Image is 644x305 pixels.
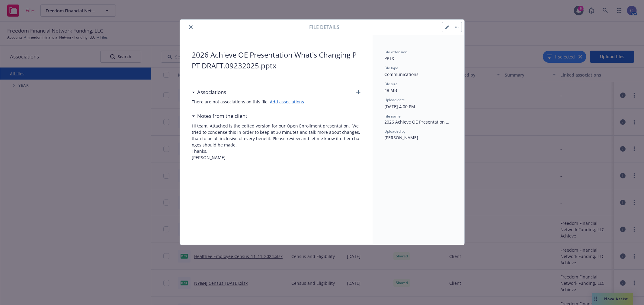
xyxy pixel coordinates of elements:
[385,55,394,61] span: PPTX
[385,81,398,86] span: File size
[187,24,194,31] button: close
[385,104,415,109] span: [DATE] 4:00 PM
[385,49,408,55] span: File extension
[192,123,360,161] span: Hi team, Attached is the edited version for our Open Enrollment presentation. We tried to condens...
[270,99,304,105] a: Add associations
[309,24,340,31] span: File details
[197,88,226,96] h3: Associations
[385,97,405,102] span: Upload date
[385,114,401,119] span: File name
[192,49,360,71] span: 2026 Achieve OE Presentation What's Changing PPT DRAFT.09232025.pptx
[385,135,418,140] span: [PERSON_NAME]
[192,112,248,120] div: Notes from the client
[197,112,248,120] h3: Notes from the client
[385,65,399,71] span: File type
[192,99,360,105] span: There are not associations on this file.
[385,87,397,93] span: 48 MB
[192,88,226,96] div: Associations
[385,119,452,125] span: 2026 Achieve OE Presentation What's Changing PPT DRAFT.09232025.pptx
[385,129,406,134] span: Uploaded by
[385,71,419,77] span: Communications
